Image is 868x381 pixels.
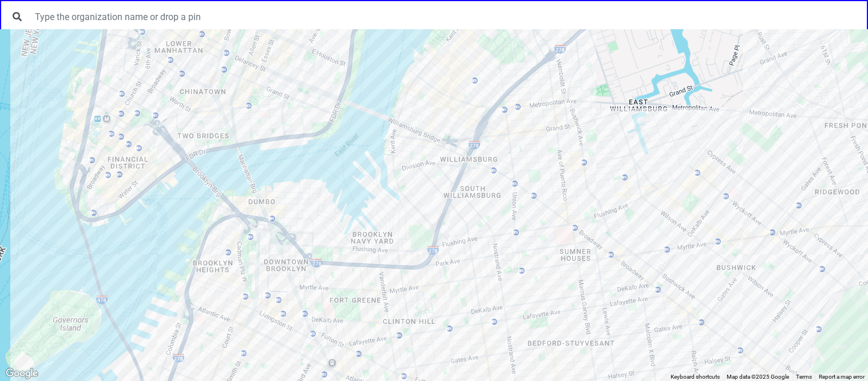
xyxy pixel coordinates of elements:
span: Map data ©2025 Google [727,374,789,380]
button: Keyboard shortcuts [671,373,720,381]
img: Google [3,366,41,381]
a: Terms [796,374,812,380]
input: Type the organization name or drop a pin [28,6,862,28]
a: Report a map error [819,374,865,380]
a: Open this area in Google Maps (opens a new window) [3,366,41,381]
